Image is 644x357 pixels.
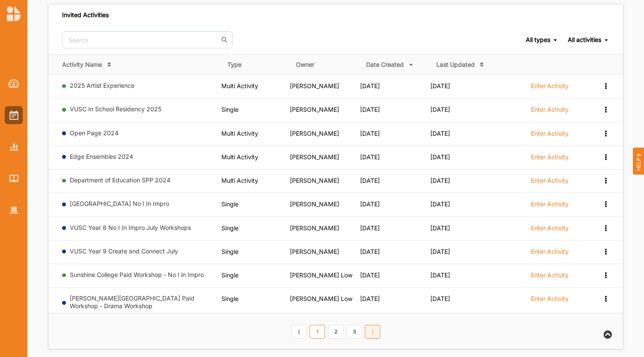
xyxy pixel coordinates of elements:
[5,106,23,124] a: Activities
[70,129,119,137] a: Open Page 2024
[290,324,382,338] div: Pagination Navigation
[221,224,239,232] span: Single
[346,325,362,339] a: 3
[531,224,569,232] label: Enter Activity
[360,295,380,302] span: [DATE]
[9,110,18,120] img: Activities
[568,36,601,44] div: All activities
[290,130,339,137] span: [PERSON_NAME]
[328,325,343,339] a: 2
[290,106,339,113] span: [PERSON_NAME]
[430,153,450,161] span: [DATE]
[365,325,380,339] a: Next item
[9,175,18,182] img: Library
[70,105,161,113] a: VUSC In School Residency 2025
[70,200,169,207] a: [GEOGRAPHIC_DATA] No I In Impro
[430,130,450,137] span: [DATE]
[70,176,170,184] a: Department of Education SPP 2024
[310,325,325,339] a: 1
[360,271,380,279] span: [DATE]
[7,6,21,21] img: logo
[290,248,339,255] span: [PERSON_NAME]
[531,129,569,142] a: Enter Activity
[70,295,194,309] a: [PERSON_NAME][GEOGRAPHIC_DATA] Paid Workshop - Drama Workshop
[62,31,233,48] input: Search
[221,153,258,161] span: Multi Activity
[430,248,450,255] span: [DATE]
[360,130,380,137] span: [DATE]
[531,82,569,90] label: Enter Activity
[70,224,191,231] a: VUSC Year 8 No I In Impro July Workshops
[290,295,352,302] span: [PERSON_NAME] Low
[70,247,178,255] a: VUSC Year 9 Create and Connect July
[360,248,380,255] span: [DATE]
[531,295,569,307] a: Enter Activity
[221,271,239,279] span: Single
[290,82,339,89] span: [PERSON_NAME]
[430,271,450,279] span: [DATE]
[360,82,380,89] span: [DATE]
[360,106,380,113] span: [DATE]
[531,271,569,284] a: Enter Activity
[531,106,569,113] label: Enter Activity
[531,247,569,260] a: Enter Activity
[531,82,569,95] a: Enter Activity
[62,11,109,19] div: Invited Activities
[9,79,19,88] img: Dashboard
[360,224,380,232] span: [DATE]
[290,177,339,184] span: [PERSON_NAME]
[291,325,307,339] a: Previous item
[531,176,569,189] a: Enter Activity
[430,106,450,113] span: [DATE]
[62,61,102,68] div: Activity Name
[9,143,18,150] img: Reports
[430,295,450,302] span: [DATE]
[290,271,352,279] span: [PERSON_NAME] Low
[531,224,569,237] a: Enter Activity
[290,200,339,208] span: [PERSON_NAME]
[531,153,569,166] a: Enter Activity
[430,82,450,89] span: [DATE]
[221,200,239,208] span: Single
[5,138,23,156] a: Reports
[531,105,569,118] a: Enter Activity
[221,295,239,302] span: Single
[221,130,258,137] span: Multi Activity
[531,248,569,256] label: Enter Activity
[531,153,569,161] label: Enter Activity
[221,106,239,113] span: Single
[436,61,475,68] div: Last Updated
[290,153,339,161] span: [PERSON_NAME]
[9,207,18,214] img: Organisation
[221,55,290,75] th: Type
[290,224,339,232] span: [PERSON_NAME]
[221,82,258,89] span: Multi Activity
[360,177,380,184] span: [DATE]
[526,36,550,44] div: All types
[221,177,258,184] span: Multi Activity
[70,153,133,160] a: Edge Ensembles 2024
[531,177,569,184] label: Enter Activity
[5,201,23,219] a: Organisation
[70,271,204,278] a: Sunshine College Paid Workshop - No I in Impro
[221,248,239,255] span: Single
[5,74,23,92] a: Dashboard
[531,130,569,137] label: Enter Activity
[430,224,450,232] span: [DATE]
[531,200,569,213] a: Enter Activity
[531,295,569,303] label: Enter Activity
[430,177,450,184] span: [DATE]
[366,61,404,68] div: Date Created
[5,170,23,187] a: Library
[430,200,450,208] span: [DATE]
[360,200,380,208] span: [DATE]
[70,82,134,89] a: 2025 Artist Experience
[290,55,361,75] th: Owner
[531,200,569,208] label: Enter Activity
[360,153,380,161] span: [DATE]
[531,271,569,279] label: Enter Activity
